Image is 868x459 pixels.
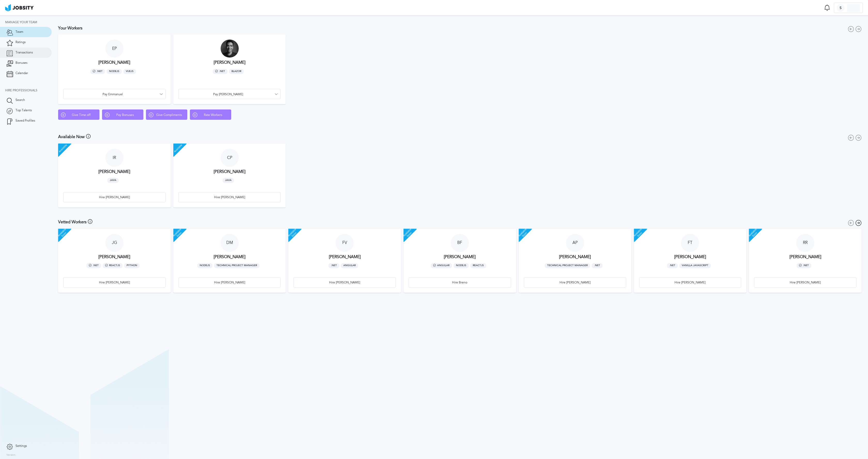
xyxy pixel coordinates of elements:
[329,255,361,259] h3: [PERSON_NAME]
[179,192,281,203] div: Hire [PERSON_NAME]
[16,30,23,34] span: Team
[743,223,764,244] span: Available Soon
[674,255,706,259] h3: [PERSON_NAME]
[754,278,856,288] div: Hire [PERSON_NAME]
[16,41,26,44] span: Ratings
[221,149,239,167] div: C P
[16,109,32,112] span: Top Talents
[214,60,245,65] h3: [PERSON_NAME]
[837,4,844,12] div: S
[545,263,590,268] span: Technical Project Manager
[5,4,34,11] img: ab4bad089aa723f57921c736e9817d99.png
[283,223,304,244] span: Available Soon
[16,444,27,448] span: Settings
[16,51,33,54] span: Transactions
[628,223,649,244] span: Available Soon
[168,223,188,244] span: Available Soon
[451,234,469,252] div: B F
[789,255,821,259] h3: [PERSON_NAME]
[16,119,35,123] span: Saved Profiles
[110,113,141,117] span: Pay Bonuses
[102,109,143,120] button: Pay Bonuses
[52,138,73,159] span: Available
[98,255,130,259] h3: [PERSON_NAME]
[179,192,281,202] button: Hire [PERSON_NAME]
[639,278,741,288] div: Hire [PERSON_NAME]
[16,98,25,102] span: Search
[679,263,711,268] span: Vanilla Javascript
[63,89,166,99] button: Pay Emmanuel
[66,113,97,117] span: Give Time off
[124,263,140,268] span: Python
[796,263,811,268] span: .NET
[58,26,82,30] h3: Your Workers
[197,113,228,117] span: Rate Workers
[105,149,123,167] div: I R
[105,234,123,252] div: J G
[639,277,741,288] button: Hire [PERSON_NAME]
[431,263,452,268] span: Angular
[341,263,358,268] span: Angular
[197,263,213,268] span: NodeJS
[221,39,239,58] div: J F
[524,278,626,288] div: Hire [PERSON_NAME]
[566,234,584,252] div: A P
[66,93,160,96] span: Pay Emmanuel
[106,69,122,74] span: NodeJS
[5,21,52,24] div: Manage your team
[229,69,244,74] span: Blazor
[754,277,856,288] button: Hire [PERSON_NAME]
[667,263,678,268] span: .NET
[834,3,863,13] button: S
[146,109,187,120] button: Give Compliments
[398,223,419,244] span: Available Soon
[103,263,123,268] span: ReactJS
[294,278,396,288] div: Hire [PERSON_NAME]
[592,263,603,268] span: .NET
[58,109,99,120] button: Give Time off
[453,263,469,268] span: NodeJS
[409,278,511,288] div: Hire Breno
[98,60,130,65] h3: [PERSON_NAME]
[58,134,85,139] h3: Available Now
[513,223,534,244] span: Available Soon
[221,234,239,252] div: D M
[5,89,52,92] div: Hire Professionals
[444,255,476,259] h3: [PERSON_NAME]
[336,234,354,252] div: F V
[179,277,281,288] button: Hire [PERSON_NAME]
[16,72,28,75] span: Calendar
[328,263,339,268] span: .NET
[796,234,814,252] div: R R
[214,255,245,259] h3: [PERSON_NAME]
[181,93,275,96] span: Pay [PERSON_NAME]
[153,113,184,117] span: Give Compliments
[63,277,166,288] button: Hire [PERSON_NAME]
[90,69,105,74] span: .NET
[524,277,626,288] button: Hire [PERSON_NAME]
[681,234,699,252] div: F T
[58,220,87,224] h3: Vetted Workers
[470,263,486,268] span: ReactJS
[213,69,228,74] span: .NET
[52,223,73,244] span: Available Soon
[6,454,16,457] label: Version:
[123,69,136,74] span: VueJS
[293,277,396,288] button: Hire [PERSON_NAME]
[107,178,119,183] span: Java
[63,192,166,202] button: Hire [PERSON_NAME]
[98,169,130,174] h3: [PERSON_NAME]
[409,277,511,288] button: Hire Breno
[168,138,188,159] span: Available
[222,178,234,183] span: Java
[214,169,245,174] h3: [PERSON_NAME]
[179,278,281,288] div: Hire [PERSON_NAME]
[190,109,231,120] button: Rate Workers
[16,61,27,65] span: Bonuses
[179,89,281,99] button: Pay [PERSON_NAME]
[105,39,123,58] div: E P
[559,255,591,259] h3: [PERSON_NAME]
[86,263,101,268] span: .NET
[214,263,260,268] span: Technical Project Manager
